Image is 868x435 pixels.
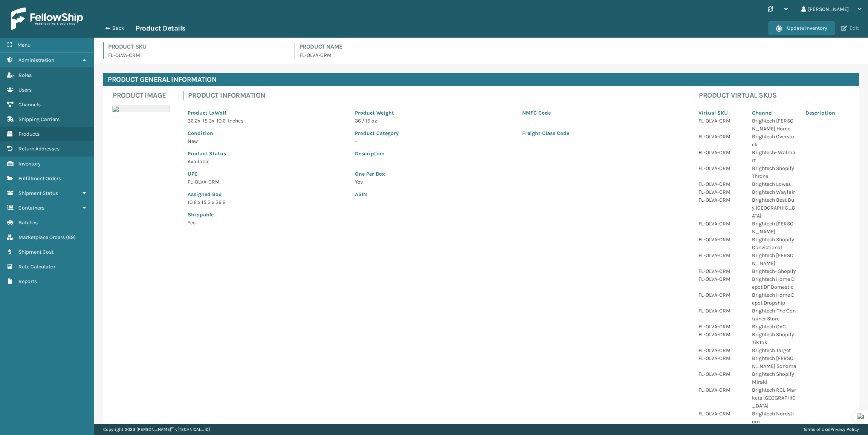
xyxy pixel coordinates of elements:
[355,170,680,178] p: One Per Box
[66,234,76,240] span: ( 69 )
[18,234,65,240] span: Marketplace Orders
[188,219,346,227] p: Yes
[752,323,796,331] p: Brightech QVC
[803,424,859,435] div: |
[752,236,796,251] p: Brightech Shopify Convictional
[769,21,834,35] button: Update Inventory
[752,370,796,386] p: Brightech Shopify Mirakl
[698,180,743,188] p: FL-OLVA-CRM
[18,116,60,123] span: Shipping Carriers
[300,51,859,59] p: FL-OLVA-CRM
[698,386,743,394] p: FL-OLVA-CRM
[698,323,743,331] p: FL-OLVA-CRM
[698,331,743,339] p: FL-OLVA-CRM
[752,180,796,188] p: Brightech Lowes
[188,150,346,158] p: Product Status
[18,205,44,211] span: Containers
[698,220,743,228] p: FL-OLVA-CRM
[188,198,346,206] p: 10.6 x 15.3 x 36.2
[752,149,796,164] p: Brightech- Walmart
[300,42,859,51] h4: Product Name
[522,109,680,117] p: NMFC Code
[698,188,743,196] p: FL-OLVA-CRM
[698,410,743,418] p: FL-OLVA-CRM
[752,196,796,220] p: Brightech Best Buy [GEOGRAPHIC_DATA]
[18,131,40,137] span: Products
[18,263,55,270] span: Rate Calculator
[18,101,41,108] span: Channels
[698,267,743,275] p: FL-OLVA-CRM
[698,291,743,299] p: FL-OLVA-CRM
[752,386,796,410] p: Brightech RCL Markets [GEOGRAPHIC_DATA]
[188,118,200,124] span: 36.2 x
[188,91,685,100] h4: Product Information
[17,42,31,48] span: Menu
[103,424,210,435] p: Copyright 2023 [PERSON_NAME]™ v [TECHNICAL_ID]
[18,57,54,63] span: Administration
[839,25,861,32] button: Edit
[188,178,346,186] p: FL-OLVA-CRM
[18,175,61,182] span: Fulfillment Orders
[752,291,796,307] p: Brightech Home Depot Dropship
[698,117,743,125] p: FL-OLVA-CRM
[698,196,743,204] p: FL-OLVA-CRM
[698,275,743,283] p: FL-OLVA-CRM
[752,267,796,275] p: Brightech- Shopify
[18,278,37,285] span: Reports
[803,427,829,432] a: Terms of Use
[112,106,170,112] img: 51104088640_40f294f443_o-scaled-700x700.jpg
[228,118,243,124] span: Inches
[18,87,32,93] span: Users
[18,161,41,167] span: Inventory
[108,42,286,51] h4: Product SKU
[752,275,796,291] p: Brightech Home Depot DF Domestic
[752,354,796,370] p: Brightech [PERSON_NAME] Sonoma
[698,346,743,354] p: FL-OLVA-CRM
[752,410,796,426] p: Brightech Nordstrom
[752,220,796,236] p: Brightech [PERSON_NAME]
[752,346,796,354] p: Brightech Target
[188,190,346,198] p: Assigned Box
[108,51,286,59] p: FL-OLVA-CRM
[830,427,859,432] a: Privacy Policy
[103,73,859,86] h4: Product General Information
[752,188,796,196] p: Brightech Wayfair
[18,146,60,152] span: Return Addresses
[752,251,796,267] p: Brightech [PERSON_NAME]
[18,219,38,226] span: Batches
[752,164,796,180] p: Brightech Shopify Throne
[355,190,680,198] p: ASIN
[698,370,743,378] p: FL-OLVA-CRM
[698,236,743,244] p: FL-OLVA-CRM
[101,25,136,32] button: Back
[698,133,743,141] p: FL-OLVA-CRM
[752,331,796,346] p: Brightech Shopify TikTok
[698,354,743,362] p: FL-OLVA-CRM
[699,91,854,100] h4: Product Virtual SKUs
[698,109,743,117] p: Virtual SKU
[188,158,346,165] p: Available
[355,109,513,117] p: Product Weight
[698,307,743,315] p: FL-OLVA-CRM
[752,117,796,133] p: Brightech [PERSON_NAME] Home
[217,118,226,124] span: 10.6
[203,118,214,124] span: 15.3 x
[752,133,796,149] p: Brightech Overstock
[355,178,680,186] p: Yes
[136,24,186,33] h3: Product Details
[11,8,83,30] img: logo
[18,249,53,255] span: Shipment Cost
[355,150,680,158] p: Description
[805,109,850,117] p: Description
[18,72,32,78] span: Roles
[18,190,58,196] span: Shipment Status
[188,170,346,178] p: UPC
[188,129,346,137] p: Condition
[698,251,743,259] p: FL-OLVA-CRM
[355,137,513,145] p: -
[188,211,346,219] p: Shippable
[355,129,513,137] p: Product Category
[752,109,796,117] p: Channel
[188,109,346,117] p: Product LxWxH
[698,164,743,172] p: FL-OLVA-CRM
